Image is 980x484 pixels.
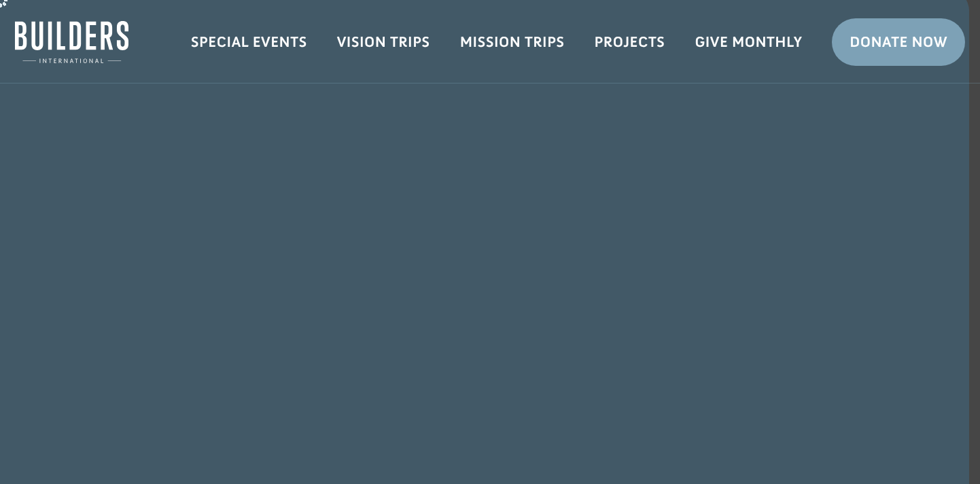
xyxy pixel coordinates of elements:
a: Special Events [176,22,322,62]
a: Mission Trips [445,22,580,62]
img: Builders International [15,21,128,63]
a: Give Monthly [680,22,817,62]
a: Vision Trips [322,22,445,62]
a: Projects [580,22,680,62]
a: Donate Now [832,18,965,66]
